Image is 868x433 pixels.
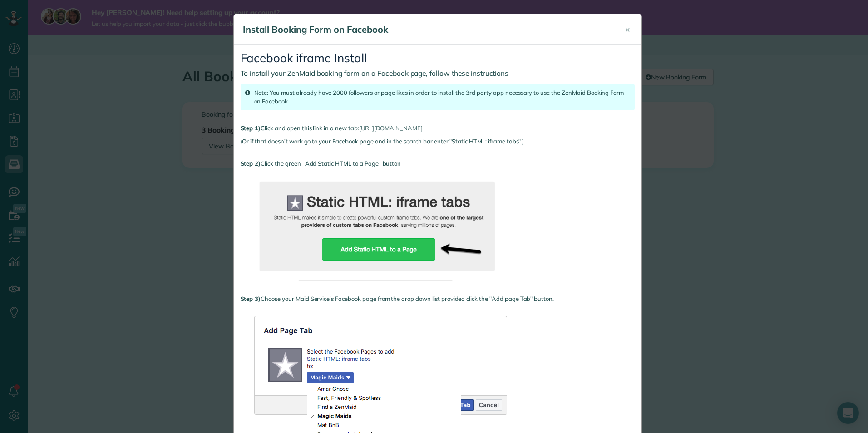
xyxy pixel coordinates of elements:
[618,19,637,40] button: Close
[241,172,513,281] img: facebook-install-image1-9afba69d380e6110a82b7e7f58c8930e5c645f2f215a460ae2567bf9760c7ed8.png
[243,23,611,36] h4: Install Booking Form on Facebook
[241,159,635,168] p: Click the green -Add Static HTML to a Page- button
[241,69,635,77] h4: To install your ZenMaid booking form on a Facebook page, follow these instructions
[241,137,635,146] div: (Or if that doesn't work go to your Facebook page and in the search bar enter "Static HTML: ifram...
[241,124,635,133] p: Click and open this link in a new tab:
[625,24,630,34] span: ×
[241,295,261,302] strong: Step 3)
[241,295,635,303] p: Choose your Maid Service's Facebook page from the drop down list provided click the "Add page Tab...
[241,160,261,167] strong: Step 2)
[241,84,635,110] div: Note: You must already have 2000 followers or page likes in order to install the 3rd party app ne...
[359,124,423,132] a: [URL][DOMAIN_NAME]
[241,52,635,65] h3: Facebook iframe Install
[241,124,261,132] strong: Step 1)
